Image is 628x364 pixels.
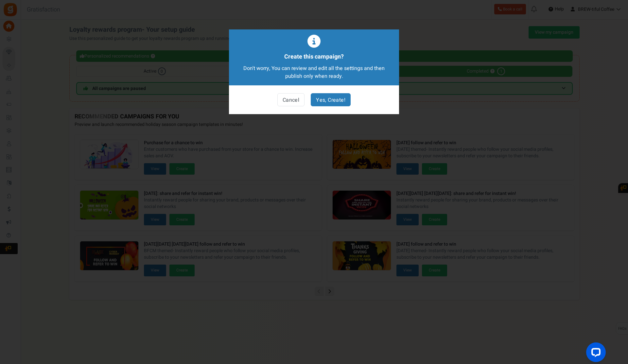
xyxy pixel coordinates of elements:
p: Don't worry, You can review and edit all the settings and then publish only when ready. [235,64,392,80]
a: Cancel [277,93,305,106]
h4: Create this campaign? [284,54,344,60]
a: Yes, Create! [311,93,351,106]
